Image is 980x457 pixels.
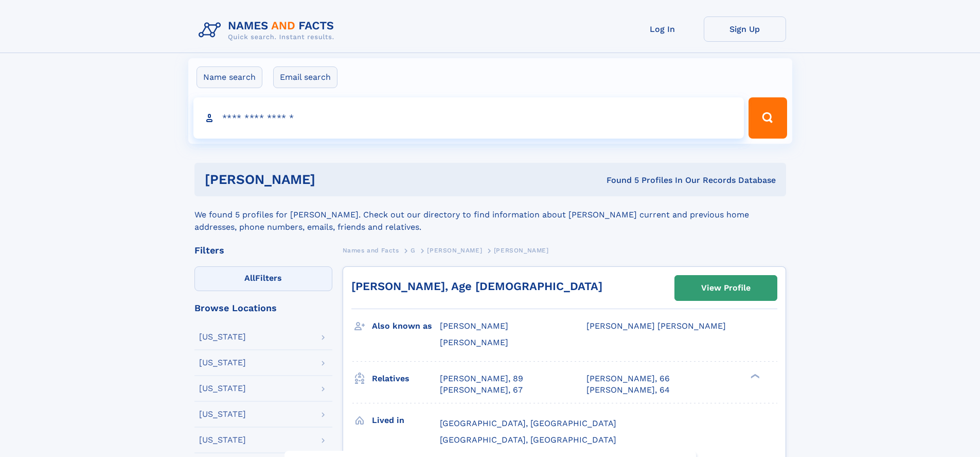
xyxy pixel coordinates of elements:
[205,173,461,186] h1: [PERSON_NAME]
[194,196,786,233] div: We found 5 profiles for [PERSON_NAME]. Check out our directory to find information about [PERSON_...
[411,244,416,257] a: G
[675,276,777,300] a: View Profile
[704,16,786,42] a: Sign Up
[372,412,440,429] h3: Lived in
[273,66,337,88] label: Email search
[621,16,704,42] a: Log In
[440,321,508,331] span: [PERSON_NAME]
[194,246,332,255] div: Filters
[586,384,670,396] a: [PERSON_NAME], 64
[372,370,440,387] h3: Relatives
[194,266,332,291] label: Filters
[244,273,255,283] span: All
[372,317,440,335] h3: Also known as
[343,244,399,257] a: Names and Facts
[586,373,670,384] a: [PERSON_NAME], 66
[193,97,744,139] input: search input
[194,16,343,44] img: Logo Names and Facts
[194,303,332,313] div: Browse Locations
[494,247,549,254] span: [PERSON_NAME]
[440,435,616,445] span: [GEOGRAPHIC_DATA], [GEOGRAPHIC_DATA]
[586,321,726,331] span: [PERSON_NAME] [PERSON_NAME]
[199,384,246,393] div: [US_STATE]
[411,247,416,254] span: G
[427,244,482,257] a: [PERSON_NAME]
[197,66,262,88] label: Name search
[440,337,508,347] span: [PERSON_NAME]
[440,373,523,384] a: [PERSON_NAME], 89
[199,436,246,444] div: [US_STATE]
[749,97,787,139] button: Search Button
[440,384,523,396] a: [PERSON_NAME], 67
[701,276,751,300] div: View Profile
[440,418,616,428] span: [GEOGRAPHIC_DATA], [GEOGRAPHIC_DATA]
[199,359,246,367] div: [US_STATE]
[199,410,246,418] div: [US_STATE]
[351,280,602,293] a: [PERSON_NAME], Age [DEMOGRAPHIC_DATA]
[427,247,482,254] span: [PERSON_NAME]
[748,373,760,379] div: ❯
[461,175,776,186] div: Found 5 Profiles In Our Records Database
[199,333,246,341] div: [US_STATE]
